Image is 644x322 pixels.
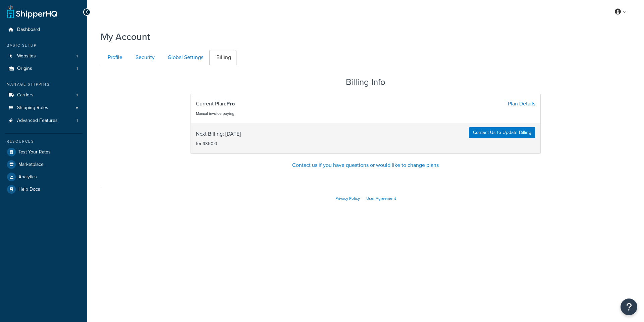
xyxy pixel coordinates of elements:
span: Advanced Features [17,118,58,124]
a: Test Your Rates [5,146,82,158]
a: Origins 1 [5,62,82,75]
a: Dashboard [5,24,82,36]
a: Billing [209,50,236,65]
button: Open Resource Center [621,298,637,315]
span: Websites [17,53,36,59]
a: Security [128,50,160,65]
h1: My Account [101,30,150,43]
small: for 9350.0 [196,140,217,147]
span: Test Your Rates [18,149,51,155]
span: Shipping Rules [17,105,48,111]
li: Advanced Features [5,114,82,127]
a: Privacy Policy [335,195,360,201]
span: Analytics [18,174,37,180]
a: Global Settings [161,50,209,65]
a: Contact Us to Update Billing [469,127,535,138]
div: Basic Setup [5,43,82,48]
li: Websites [5,50,82,62]
span: Next Billing: [DATE] [196,129,241,148]
div: Resources [5,139,82,144]
small: Manual invoice paying [196,111,234,117]
a: Marketplace [5,158,82,171]
span: Dashboard [17,27,40,33]
a: Carriers 1 [5,89,82,101]
a: Help Docs [5,183,82,195]
a: Advanced Features 1 [5,114,82,127]
span: 1 [76,53,78,59]
h2: Billing Info [191,77,540,87]
span: | [363,195,364,201]
a: ShipperHQ Home [7,5,57,18]
a: Profile [101,50,128,65]
a: Shipping Rules [5,102,82,114]
a: Plan Details [508,100,535,107]
a: User Agreement [366,195,396,201]
span: 1 [76,92,78,98]
a: Contact us if you have questions or would like to change plans [292,161,439,169]
span: 1 [76,118,78,124]
div: Current Plan: [191,99,366,119]
a: Websites 1 [5,50,82,62]
div: Manage Shipping [5,82,82,87]
strong: Pro [226,100,235,107]
span: Origins [17,66,32,72]
a: Analytics [5,171,82,183]
li: Origins [5,62,82,75]
span: Help Docs [18,187,40,192]
span: Carriers [17,92,34,98]
li: Carriers [5,89,82,101]
span: 1 [76,66,78,72]
span: Marketplace [18,162,44,168]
